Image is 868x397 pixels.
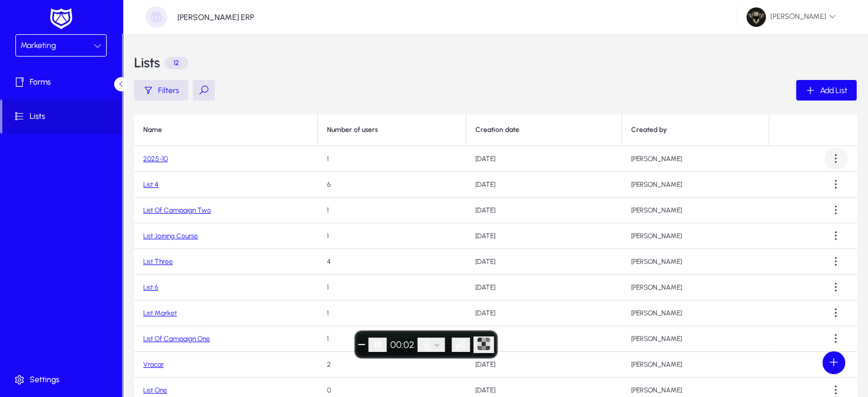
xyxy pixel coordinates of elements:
[622,275,769,300] td: [PERSON_NAME]
[2,77,124,88] span: Forms
[737,7,845,27] button: [PERSON_NAME]
[466,172,622,198] td: [DATE]
[466,326,622,352] td: [DATE]
[177,13,254,22] p: [PERSON_NAME] ERP
[143,232,198,240] a: List Joining Course
[143,309,177,317] a: List Market
[47,7,75,31] img: white-logo.png
[622,352,769,378] td: [PERSON_NAME]
[318,114,466,146] th: Number of users
[143,181,159,189] a: List 4
[318,172,466,198] td: 6
[318,198,466,223] td: 1
[475,126,612,134] div: Creation date
[143,206,211,214] a: List Of Campaign Two
[318,146,466,172] td: 1
[134,80,188,101] button: Filters
[2,363,124,397] a: Settings
[2,65,124,99] a: Forms
[2,111,122,122] span: Lists
[318,275,466,300] td: 1
[318,223,466,249] td: 1
[746,7,766,27] img: 77.jpg
[143,126,308,134] div: Name
[134,56,160,70] h3: Lists
[318,352,466,378] td: 2
[622,223,769,249] td: [PERSON_NAME]
[143,283,158,291] a: List 6
[466,275,622,300] td: [DATE]
[143,360,164,368] a: Vracar
[143,335,210,343] a: List Of Campaign One
[622,172,769,198] td: [PERSON_NAME]
[143,386,167,394] a: List One
[143,155,168,163] a: 2025-10
[143,126,162,134] div: Name
[158,86,179,95] span: Filters
[622,300,769,326] td: [PERSON_NAME]
[164,57,188,69] p: 12
[2,374,124,386] span: Settings
[622,198,769,223] td: [PERSON_NAME]
[475,126,519,134] div: Creation date
[820,86,847,95] span: Add List
[466,300,622,326] td: [DATE]
[318,300,466,326] td: 1
[146,6,167,28] img: organization-placeholder.png
[622,146,769,172] td: [PERSON_NAME]
[466,352,622,378] td: [DATE]
[466,198,622,223] td: [DATE]
[622,249,769,275] td: [PERSON_NAME]
[466,249,622,275] td: [DATE]
[622,114,769,146] th: Created by
[466,146,622,172] td: [DATE]
[143,258,173,266] a: List Three
[466,223,622,249] td: [DATE]
[796,80,857,101] button: Add List
[21,41,56,50] span: Marketing
[622,326,769,352] td: [PERSON_NAME]
[746,7,836,27] span: [PERSON_NAME]
[318,249,466,275] td: 4
[318,326,466,352] td: 1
